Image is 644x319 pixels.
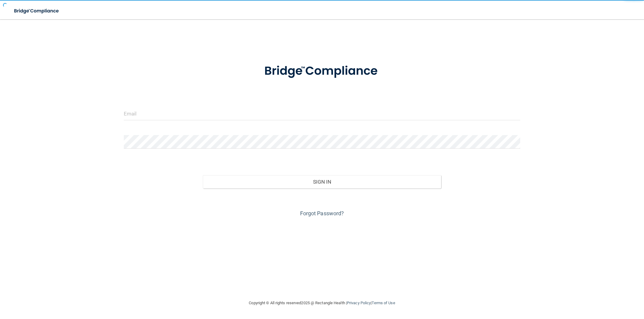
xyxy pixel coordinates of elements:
[347,301,371,305] a: Privacy Policy
[203,175,441,188] button: Sign In
[9,5,65,17] img: bridge_compliance_login_screen.278c3ca4.svg
[300,210,344,216] a: Forgot Password?
[212,293,432,313] div: Copyright © All rights reserved 2025 @ Rectangle Health | |
[252,55,392,87] img: bridge_compliance_login_screen.278c3ca4.svg
[124,107,521,120] input: Email
[372,301,395,305] a: Terms of Use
